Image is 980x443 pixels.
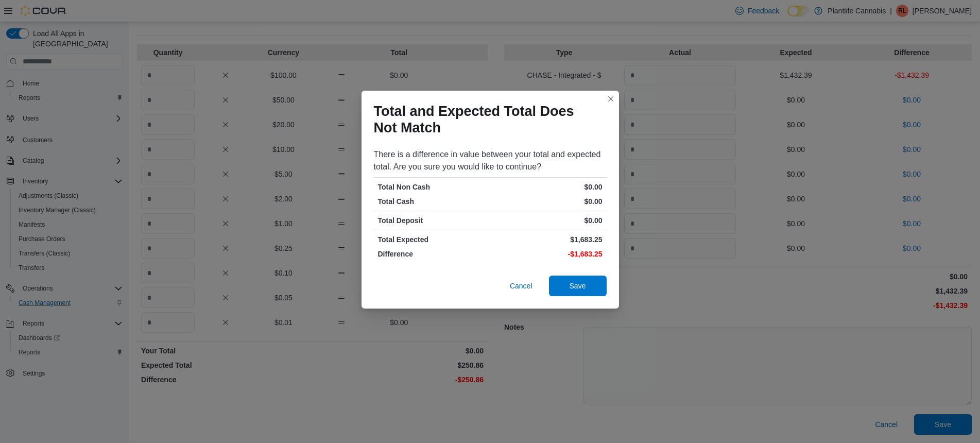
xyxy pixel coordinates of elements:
p: Total Cash [378,196,488,207]
button: Cancel [506,276,537,296]
p: Total Expected [378,234,488,245]
div: There is a difference in value between your total and expected total. Are you sure you would like... [374,148,607,173]
p: $0.00 [492,196,603,207]
p: Total Non Cash [378,182,488,192]
p: Difference [378,249,488,259]
span: Save [570,281,586,291]
p: $1,683.25 [492,234,603,245]
button: Save [549,276,607,296]
p: -$1,683.25 [492,249,603,259]
p: $0.00 [492,182,603,192]
p: $0.00 [492,215,603,226]
button: Closes this modal window [605,93,617,105]
span: Cancel [510,281,532,291]
p: Total Deposit [378,215,488,226]
h1: Total and Expected Total Does Not Match [374,103,598,136]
